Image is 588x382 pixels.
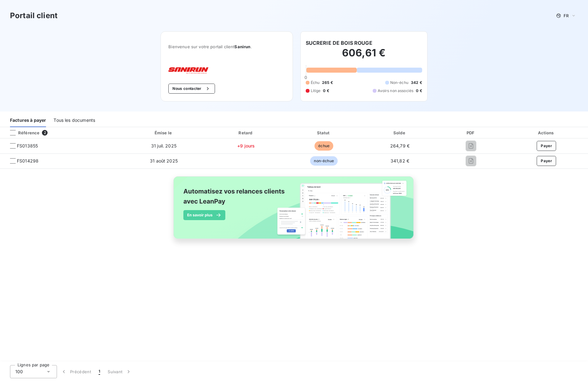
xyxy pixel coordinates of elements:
span: 0 € [323,88,329,94]
span: 2 [42,130,48,136]
span: 0 [304,75,307,80]
img: banner [168,173,421,250]
span: Litige [311,88,321,94]
button: 1 [95,365,104,378]
img: Company logo [168,67,208,74]
div: Référence [5,130,39,136]
button: Payer [537,156,556,166]
div: Retard [208,130,284,136]
span: 264,79 € [390,143,410,148]
span: FS013855 [17,143,38,149]
span: 31 août 2025 [150,158,178,163]
span: 341,82 € [391,158,409,163]
span: 0 € [416,88,422,94]
div: Tous les documents [54,114,95,127]
h3: Portail client [10,10,58,21]
span: Avoirs non associés [378,88,413,94]
h2: 606,61 € [306,47,422,65]
button: Précédent [57,365,95,378]
div: Factures à payer [10,114,46,127]
div: PDF [439,130,504,136]
span: 31 juil. 2025 [151,143,176,148]
span: Sanirun [234,44,250,49]
div: Statut [287,130,361,136]
div: Émise le [122,130,205,136]
span: FS014298 [17,158,38,164]
div: Solde [364,130,436,136]
h6: SUCRERIE DE BOIS ROUGE [306,39,372,47]
span: +9 jours [237,143,255,148]
div: Actions [506,130,587,136]
span: 342 € [411,80,422,85]
span: non-échue [310,156,337,166]
span: Non-échu [390,80,408,85]
span: 265 € [322,80,333,85]
span: Bienvenue sur votre portail client . [168,44,285,49]
span: 100 [15,369,23,375]
button: Suivant [104,365,135,378]
span: FR [564,13,569,18]
span: échue [314,141,333,151]
span: Échu [311,80,320,85]
button: Nous contacter [168,84,215,94]
button: Payer [537,141,556,151]
span: 1 [99,369,100,375]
